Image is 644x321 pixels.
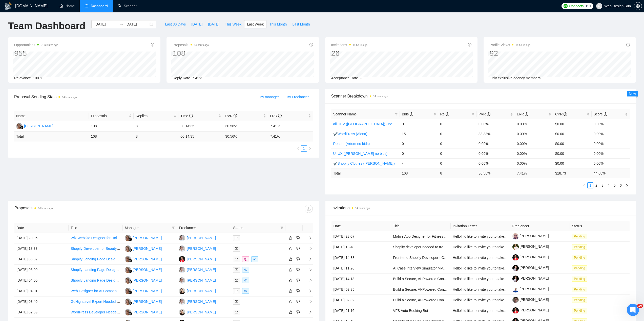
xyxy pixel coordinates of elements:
[222,20,244,28] button: This Week
[572,287,589,291] a: Pending
[125,235,131,241] img: MC
[4,2,12,10] img: logo
[333,142,370,146] a: React - (Artem no bids)
[129,291,132,294] img: gigradar-bm.png
[14,132,89,141] td: Total
[244,20,266,28] button: Last Week
[373,95,388,98] time: 14 hours ago
[173,48,209,58] div: 108
[618,183,624,188] a: 6
[476,119,515,129] td: 0.00%
[133,256,162,262] div: [PERSON_NAME]
[476,129,515,139] td: 33.33%
[279,224,284,232] span: filter
[235,311,238,314] span: mail
[637,304,643,308] span: 10
[292,21,310,27] span: Last Month
[394,110,399,118] span: filter
[301,146,307,151] a: 1
[517,112,529,116] span: LRR
[296,147,299,150] span: left
[604,112,607,116] span: info-circle
[490,48,530,58] div: 92
[289,278,292,282] span: like
[235,247,238,250] span: mail
[133,309,162,315] div: [PERSON_NAME]
[624,182,630,188] button: right
[225,21,241,27] span: This Week
[564,112,567,116] span: info-circle
[16,123,23,129] img: MC
[572,287,587,292] span: Pending
[205,20,222,28] button: [DATE]
[305,207,313,211] span: download
[119,22,123,26] span: swap-right
[295,145,301,152] button: left
[525,112,528,116] span: info-circle
[189,114,193,117] span: info-circle
[295,288,301,294] button: dislike
[353,44,367,46] time: 14 hours ago
[393,298,534,302] a: Build a Secure, AI-Powered Consumer Platform - Full Stack Engineer (Fixed-Price $25k+)
[194,44,209,46] time: 14 hours ago
[331,48,367,58] div: 26
[266,20,289,28] button: This Month
[289,300,292,304] span: like
[129,238,132,241] img: gigradar-bm.png
[569,3,584,9] span: Connects:
[278,114,282,117] span: info-circle
[572,234,589,238] a: Pending
[333,152,388,156] a: UI UX ([PERSON_NAME] no bids)
[331,42,367,48] span: Invitations
[572,297,587,303] span: Pending
[179,245,185,252] img: IS
[8,20,85,32] h1: Team Dashboard
[626,43,630,46] span: info-circle
[187,256,216,262] div: [PERSON_NAME]
[333,112,357,116] span: Scanner Name
[179,267,216,271] a: IS[PERSON_NAME]
[234,114,237,117] span: info-circle
[410,112,413,116] span: info-circle
[187,278,216,283] div: [PERSON_NAME]
[208,21,219,27] span: [DATE]
[289,246,292,251] span: like
[178,132,223,141] td: 00:14:35
[71,257,147,261] a: Shopify Landing Page Design for Perfume Brand
[179,288,185,294] img: AL
[331,76,358,80] span: Acceptance Rate
[287,309,294,315] button: like
[592,129,630,139] td: 0.00%
[129,301,132,305] img: gigradar-bm.png
[512,234,549,238] a: [PERSON_NAME]
[512,265,519,271] img: c1gL6zrSnaLfgYKYkFATEphuZ1VZNvXqd9unVblrKUqv_id2bBPzeby3fquoX2mwdg
[606,183,611,188] a: 4
[125,277,131,284] img: MC
[24,123,53,129] div: [PERSON_NAME]
[33,76,42,80] span: 100%
[133,278,162,283] div: [PERSON_NAME]
[179,235,185,241] img: IS
[287,288,294,294] button: like
[179,299,216,303] a: IS[PERSON_NAME]
[173,76,190,80] span: Reply Rate
[296,310,300,314] span: dislike
[331,93,630,99] span: Scanner Breakdown
[624,182,630,188] li: Next Page
[512,244,549,249] a: [PERSON_NAME]
[296,268,300,272] span: dislike
[402,112,413,116] span: Bids
[71,268,147,272] a: Shopify Landing Page Design for Perfume Brand
[125,309,131,315] img: MC
[305,205,313,213] button: download
[172,226,175,229] span: filter
[625,184,628,187] span: right
[400,129,438,139] td: 15
[446,112,449,116] span: info-circle
[400,119,438,129] td: 0
[179,289,216,293] a: AL[PERSON_NAME]
[512,297,519,303] img: c1NTvE-xGdEzmUe4E723X2fZNKPUviW1hr_O-fJwZB_pgnKMptW1ZTwxcsgWXerR48
[89,121,134,132] td: 108
[512,298,549,302] a: [PERSON_NAME]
